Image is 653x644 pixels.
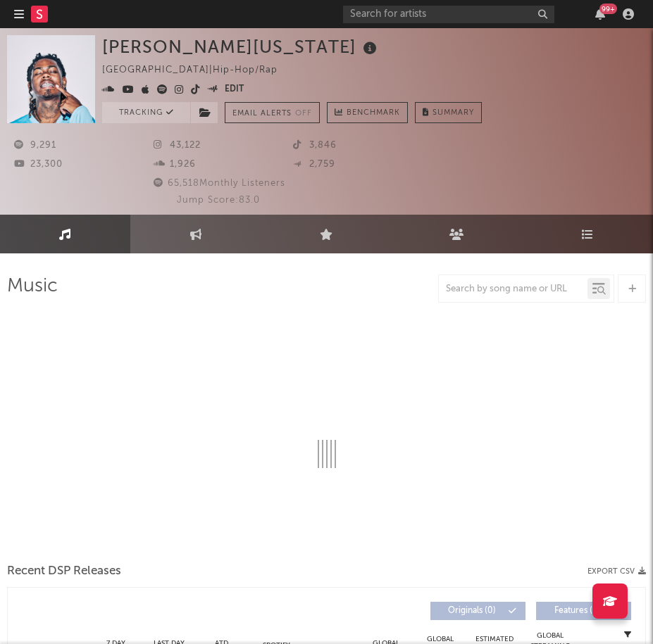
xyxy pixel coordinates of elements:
[295,110,312,118] em: Off
[347,105,400,122] span: Benchmark
[595,8,605,20] button: 99+
[154,141,201,150] span: 43,122
[293,141,337,150] span: 3,846
[14,141,56,150] span: 9,291
[102,102,190,123] button: Tracking
[154,160,196,169] span: 1,926
[293,160,335,169] span: 2,759
[536,602,631,620] button: Features(0)
[599,4,617,14] div: 99 +
[415,102,482,123] button: Summary
[587,567,646,576] button: Export CSV
[177,196,260,205] span: Jump Score: 83.0
[430,602,525,620] button: Originals(0)
[225,102,320,123] button: Email AlertsOff
[151,179,285,188] span: 65,518 Monthly Listeners
[102,35,380,58] div: [PERSON_NAME][US_STATE]
[225,82,244,99] button: Edit
[440,607,504,615] span: Originals ( 0 )
[327,102,408,123] a: Benchmark
[7,563,121,580] span: Recent DSP Releases
[433,109,474,117] span: Summary
[439,284,587,295] input: Search by song name or URL
[545,607,610,615] span: Features ( 0 )
[14,160,63,169] span: 23,300
[343,6,554,23] input: Search for artists
[102,62,294,79] div: [GEOGRAPHIC_DATA] | Hip-Hop/Rap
